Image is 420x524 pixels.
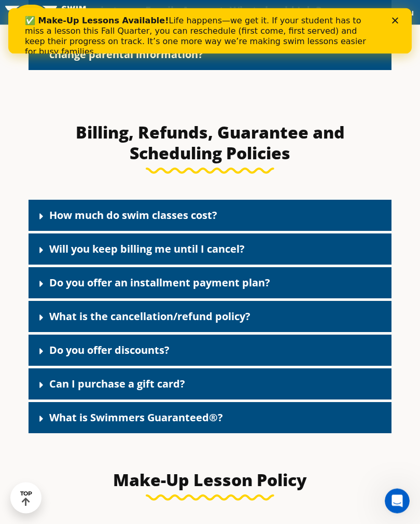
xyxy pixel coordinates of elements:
h3: Billing, Refunds, Guarantee and Scheduling Policies [29,122,391,164]
button: Toggle navigation [385,5,420,20]
a: What is Swimmers Guaranteed®? [49,411,223,425]
div: TOP [20,490,32,506]
a: Do you offer discounts? [49,343,170,357]
iframe: Intercom live chat [385,489,410,514]
b: ✅ Make-Up Lessons Available! [17,7,160,17]
h3: Make-Up Lesson Policy [29,470,391,491]
div: What is Swimmers Guaranteed®? [29,403,391,434]
span: Menu [391,7,414,18]
div: Do you offer an installment payment plan? [29,268,391,299]
div: Can I purchase a gift card? [29,369,391,400]
a: What is the cancellation/refund policy? [49,310,250,324]
img: FOSS Swim School Logo [5,5,94,21]
div: Will you keep billing me until I cancel? [29,234,391,265]
iframe: Intercom live chat banner [8,8,412,54]
a: Will you keep billing me until I cancel? [49,242,245,256]
a: How much do swim classes cost? [49,209,217,223]
a: Do you offer an installment payment plan? [49,276,270,290]
div: What is the cancellation/refund policy? [29,301,391,333]
div: How much do swim classes cost? [29,200,391,231]
a: Can I purchase a gift card? [49,377,185,391]
div: Close [384,9,394,16]
div: Do you offer discounts? [29,335,391,366]
div: Life happens—we get it. If your student has to miss a lesson this Fall Quarter, you can reschedul... [17,7,370,49]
